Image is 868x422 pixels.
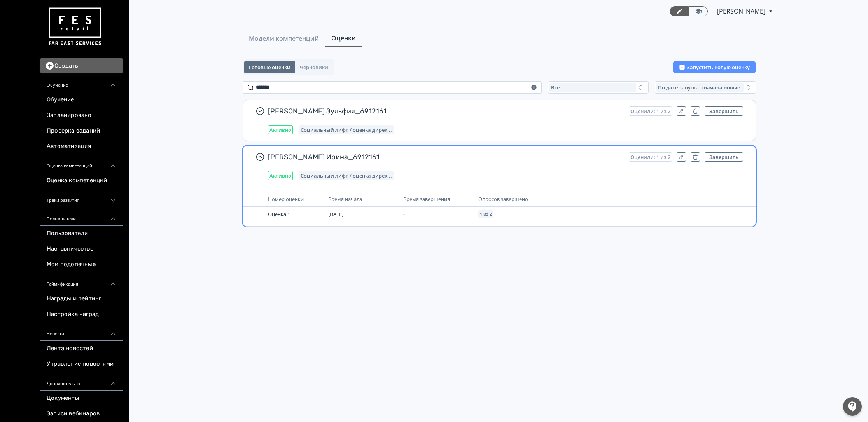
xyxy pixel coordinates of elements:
[40,341,123,356] a: Лента новостей
[630,154,670,160] span: Оценили: 1 из 2
[328,195,362,202] span: Время начала
[331,33,356,43] span: Оценки
[268,152,623,162] span: [PERSON_NAME] Ирина_6912161
[40,291,123,307] a: Награды и рейтинг
[40,391,123,406] a: Документы
[40,58,123,73] button: Создать
[40,92,123,108] a: Обучение
[268,195,304,202] span: Номер оценки
[269,127,291,133] span: Активно
[551,84,560,91] span: Все
[268,106,623,116] span: [PERSON_NAME] Зульфия_6912161
[301,173,392,179] span: Социальный лифт / оценка директора магазина
[40,207,123,226] div: Пользователи
[630,108,670,114] span: Оценили: 1 из 2
[47,5,103,49] img: https://files.teachbase.ru/system/account/57463/logo/medium-936fc5084dd2c598f50a98b9cbe0469a.png
[689,6,708,16] a: Переключиться в режим ученика
[300,64,328,70] span: Черновики
[40,226,123,241] a: Пользователи
[249,34,319,43] span: Модели компетенций
[40,108,123,123] a: Запланировано
[244,61,295,73] button: Готовые оценки
[673,61,756,73] button: Запустить новую оценку
[301,127,392,133] span: Социальный лифт / оценка директора магазина
[40,322,123,341] div: Новости
[40,356,123,372] a: Управление новостями
[705,152,743,162] button: Завершить
[403,195,450,202] span: Время завершения
[705,106,743,116] button: Завершить
[40,257,123,272] a: Мои подопечные
[268,211,290,218] span: Оценка 1
[40,139,123,154] a: Автоматизация
[40,173,123,188] a: Оценка компетенций
[40,372,123,391] div: Дополнительно
[269,173,291,179] span: Активно
[40,73,123,92] div: Обучение
[400,207,475,221] td: -
[328,211,343,218] span: [DATE]
[40,307,123,322] a: Настройка наград
[548,81,649,94] button: Все
[295,61,333,73] button: Черновики
[40,406,123,422] a: Записи вебинаров
[480,212,492,216] span: 1 из 2
[655,81,756,94] button: По дате запуска: сначала новые
[717,7,766,16] span: Юлия Князева
[40,154,123,173] div: Оценка компетенций
[40,188,123,207] div: Треки развития
[478,195,528,202] span: Опросов завершено
[658,84,740,91] span: По дате запуска: сначала новые
[40,123,123,139] a: Проверка заданий
[40,241,123,257] a: Наставничество
[40,272,123,291] div: Геймификация
[249,64,290,70] span: Готовые оценки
